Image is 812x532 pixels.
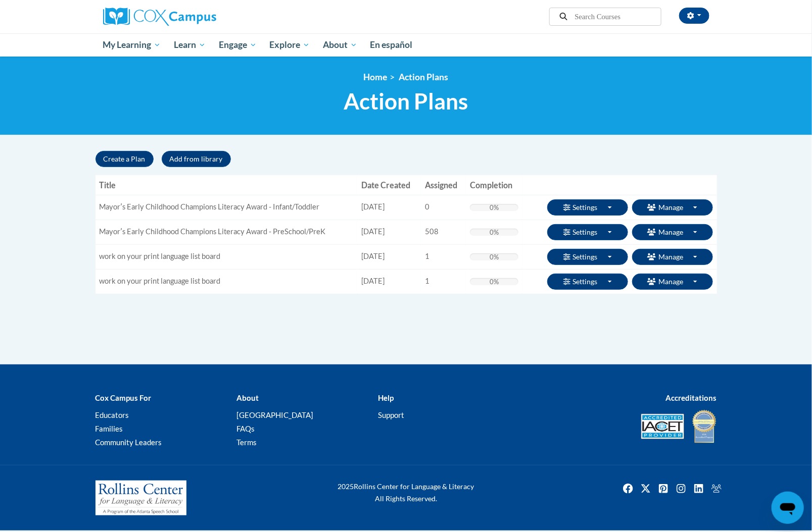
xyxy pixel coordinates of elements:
img: Twitter icon [638,481,654,497]
a: Twitter [638,481,654,497]
a: Facebook [620,481,636,497]
a: Home [364,72,388,82]
th: Assigned [421,175,466,195]
a: Instagram [673,481,689,497]
a: Learn [167,33,212,57]
button: Settings [547,274,628,290]
td: work on your print language list board [95,269,357,294]
img: LinkedIn icon [691,481,707,497]
button: Create a Plan [95,151,154,167]
span: Action Plans [399,72,449,82]
a: About [316,33,364,57]
div: 0% [490,278,499,285]
button: Settings [547,224,628,240]
button: Manage [632,249,713,265]
button: Settings [547,199,628,216]
div: 0% [490,253,499,260]
img: Accredited IACET® Provider [641,414,684,439]
td: [DATE] [357,244,421,269]
img: Cox Campus [103,8,216,26]
b: Accreditations [666,393,717,402]
a: [GEOGRAPHIC_DATA] [236,410,313,419]
input: Search Courses [574,11,655,23]
td: [DATE] [357,269,421,294]
div: Main menu [88,33,725,57]
td: 508 [421,220,466,244]
button: Account Settings [679,8,709,24]
td: [DATE] [357,195,421,220]
b: Help [378,393,394,402]
a: Linkedin [691,481,707,497]
span: Learn [174,39,206,51]
iframe: Button to launch messaging window [772,492,804,524]
td: [DATE] [357,220,421,244]
span: Explore [269,39,310,51]
img: Rollins Center for Language & Literacy - A Program of the Atlanta Speech School [95,481,186,516]
a: FAQs [236,424,255,433]
a: Explore [263,33,316,57]
button: Settings [547,249,628,265]
button: Manage [632,274,713,290]
a: Engage [212,33,263,57]
a: Families [95,424,123,433]
a: Facebook Group [708,481,725,497]
button: Manage [632,199,713,216]
a: Support [378,410,404,419]
a: Community Leaders [95,438,162,447]
span: About [323,39,357,51]
img: Facebook group icon [708,481,725,497]
img: Facebook icon [620,481,636,497]
b: About [236,393,259,402]
span: Engage [219,39,257,51]
td: Mayorʹs Early Childhood Champions Literacy Award - PreSchool/PreK [95,220,357,244]
td: 1 [421,269,466,294]
th: Completion [466,175,522,195]
a: En español [364,34,419,56]
td: 0 [421,195,466,220]
a: Terms [236,438,257,447]
a: Educators [95,410,129,419]
a: Pinterest [655,481,672,497]
b: Cox Campus For [95,393,152,402]
span: My Learning [103,39,161,51]
div: 0% [490,229,499,236]
button: Manage [632,224,713,240]
button: Search [556,11,571,23]
td: Mayorʹs Early Childhood Champions Literacy Award - Infant/Toddler [95,195,357,220]
span: 2025 [338,482,354,491]
td: work on your print language list board [95,244,357,269]
button: Add from library [162,151,231,167]
span: En español [370,39,412,50]
a: My Learning [97,33,168,57]
th: Title [95,175,357,195]
th: Date Created [357,175,421,195]
span: Action Plans [344,88,468,115]
img: IDA® Accredited [692,409,717,444]
div: 0% [490,204,499,211]
img: Pinterest icon [655,481,672,497]
td: 1 [421,244,466,269]
img: Instagram icon [673,481,689,497]
div: Rollins Center for Language & Literacy All Rights Reserved. [300,481,512,505]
